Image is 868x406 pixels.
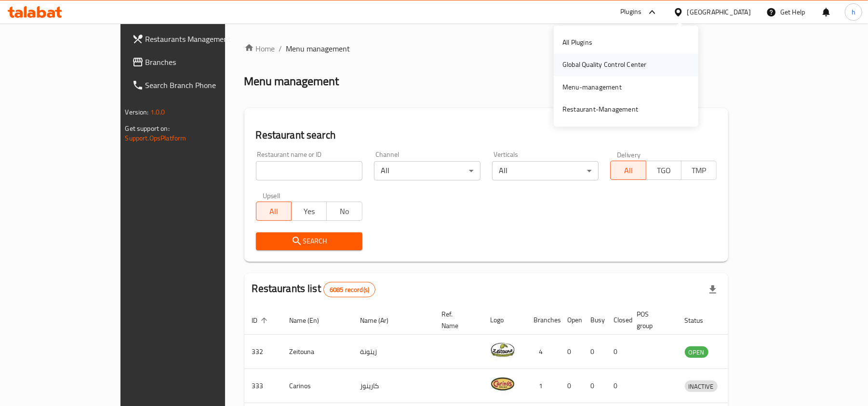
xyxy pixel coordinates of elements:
[290,315,332,326] span: Name (En)
[124,51,266,74] a: Branches
[526,369,560,403] td: 1
[324,285,375,294] span: 6085 record(s)
[606,335,629,369] td: 0
[244,74,339,89] h2: Menu management
[125,132,187,144] a: Support.OpsPlatform
[562,82,622,92] div: Menu-management
[295,204,323,218] span: Yes
[146,56,258,68] span: Branches
[146,79,258,91] span: Search Branch Phone
[646,161,681,180] button: TGO
[353,335,434,369] td: زيتونة
[701,278,724,301] div: Export file
[252,281,376,297] h2: Restaurants list
[560,369,583,403] td: 0
[124,74,266,97] a: Search Branch Phone
[526,305,560,335] th: Branches
[610,161,646,180] button: All
[614,164,642,178] span: All
[256,128,717,142] h2: Restaurant search
[125,106,149,118] span: Version:
[256,161,362,180] input: Search for restaurant name or ID..
[562,37,592,48] div: All Plugins
[685,164,713,178] span: TMP
[560,335,583,369] td: 0
[637,308,666,331] span: POS group
[492,161,599,180] div: All
[256,232,362,250] button: Search
[331,204,358,218] span: No
[323,282,375,297] div: Total records count
[852,7,855,17] span: h
[562,60,647,70] div: Global Quality Control Center
[685,347,708,358] span: OPEN
[279,43,282,54] li: /
[491,338,515,362] img: Zeitouna
[681,161,717,180] button: TMP
[562,104,638,115] div: Restaurant-Management
[583,335,606,369] td: 0
[256,202,292,221] button: All
[583,369,606,403] td: 0
[282,335,353,369] td: Zeitouna
[491,372,515,396] img: Carinos
[442,308,471,331] span: Ref. Name
[583,305,606,335] th: Busy
[361,315,401,326] span: Name (Ar)
[526,335,560,369] td: 4
[150,106,165,118] span: 1.0.0
[282,369,353,403] td: Carinos
[326,202,362,221] button: No
[146,33,258,45] span: Restaurants Management
[606,305,629,335] th: Closed
[353,369,434,403] td: كارينوز
[483,305,526,335] th: Logo
[286,43,350,54] span: Menu management
[244,43,729,54] nav: breadcrumb
[374,161,481,180] div: All
[291,202,327,221] button: Yes
[650,164,678,178] span: TGO
[263,192,280,199] label: Upsell
[685,381,718,392] span: INACTIVE
[620,6,641,18] div: Plugins
[606,369,629,403] td: 0
[617,151,641,158] label: Delivery
[125,122,170,135] span: Get support on:
[560,305,583,335] th: Open
[124,27,266,51] a: Restaurants Management
[264,235,355,247] span: Search
[260,204,288,218] span: All
[252,315,270,326] span: ID
[687,7,751,17] div: [GEOGRAPHIC_DATA]
[685,315,716,326] span: Status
